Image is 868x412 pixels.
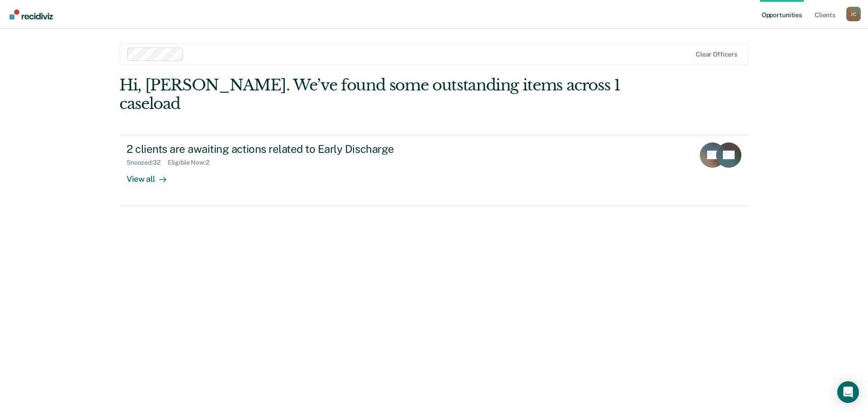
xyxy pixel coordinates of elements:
[9,9,53,19] img: Recidiviz
[846,7,861,21] button: Profile dropdown button
[696,51,737,58] div: Clear officers
[846,7,861,21] div: J C
[127,159,168,166] div: Snoozed : 32
[168,159,217,166] div: Eligible Now : 2
[119,76,623,113] div: Hi, [PERSON_NAME]. We’ve found some outstanding items across 1 caseload
[127,166,177,184] div: View all
[127,142,444,156] div: 2 clients are awaiting actions related to Early Discharge
[119,135,749,206] a: 2 clients are awaiting actions related to Early DischargeSnoozed:32Eligible Now:2View all
[837,381,859,403] div: Open Intercom Messenger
